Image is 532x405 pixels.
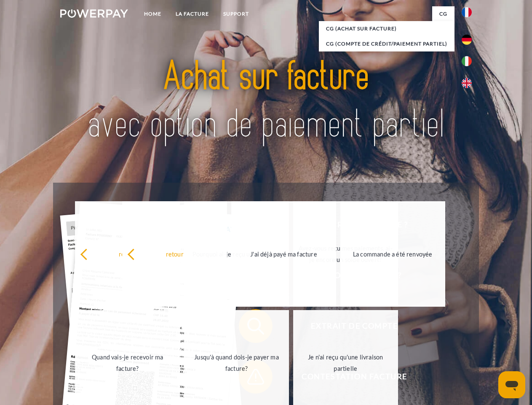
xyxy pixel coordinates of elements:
[462,7,472,17] img: fr
[80,248,175,259] div: retour
[462,35,472,45] img: de
[462,78,472,88] img: en
[137,6,168,22] a: Home
[298,351,393,374] div: Je n'ai reçu qu'une livraison partielle
[216,6,256,22] a: Support
[319,36,454,51] a: CG (Compte de crédit/paiement partiel)
[168,6,216,22] a: LA FACTURE
[345,248,440,259] div: La commande a été renvoyée
[80,40,452,162] img: title-powerpay_fr.svg
[60,9,128,18] img: logo-powerpay-white.svg
[236,248,331,259] div: J'ai déjà payé ma facture
[432,6,454,22] a: CG
[127,248,222,259] div: retour
[80,351,175,374] div: Quand vais-je recevoir ma facture?
[319,21,454,36] a: CG (achat sur facture)
[189,351,284,374] div: Jusqu'à quand dois-je payer ma facture?
[498,371,525,398] iframe: Bouton de lancement de la fenêtre de messagerie
[462,56,472,66] img: it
